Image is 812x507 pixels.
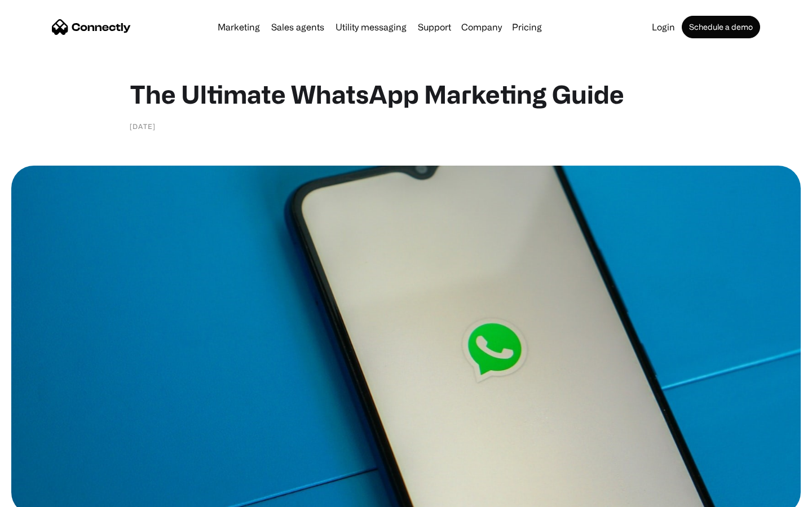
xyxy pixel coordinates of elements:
[23,487,68,503] ul: Language list
[413,23,456,32] a: Support
[267,23,329,32] a: Sales agents
[331,23,411,32] a: Utility messaging
[682,16,760,38] a: Schedule a demo
[647,23,679,32] a: Login
[213,23,264,32] a: Marketing
[130,79,682,109] h1: The Ultimate WhatsApp Marketing Guide
[507,23,546,32] a: Pricing
[130,121,156,132] div: [DATE]
[11,487,68,503] aside: Language selected: English
[461,19,502,35] div: Company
